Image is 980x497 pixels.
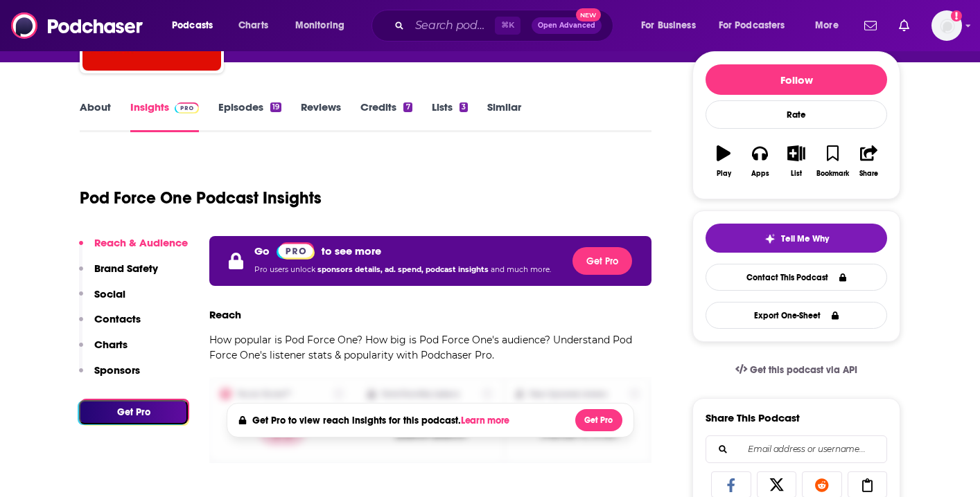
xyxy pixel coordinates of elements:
button: Play [706,136,742,186]
div: Share [859,170,878,178]
button: Sponsors [79,363,140,389]
a: Similar [487,100,521,132]
span: ⌘ K [495,17,520,35]
div: 19 [270,102,281,112]
a: InsightsPodchaser Pro [130,100,199,132]
span: Logged in as Eberryhill [931,10,962,41]
h3: Share This Podcast [706,411,800,424]
p: Go [254,244,270,257]
div: Rate [706,100,887,129]
a: Episodes19 [218,100,281,132]
a: Lists3 [432,100,468,132]
span: Open Advanced [538,22,595,29]
button: open menu [162,15,231,37]
button: Social [79,287,125,313]
span: sponsors details, ad. spend, podcast insights [317,265,491,274]
span: New [576,8,601,21]
div: Apps [751,170,769,178]
a: Show notifications dropdown [859,14,882,37]
a: Charts [229,15,277,37]
button: Export One-Sheet [706,302,887,329]
div: Bookmark [816,170,849,178]
a: Pro website [277,242,315,260]
img: User Profile [931,10,962,41]
span: For Podcasters [719,16,785,35]
div: 3 [460,102,468,112]
button: Share [851,136,887,186]
button: Brand Safety [79,262,158,287]
button: Apps [742,136,778,186]
img: Podchaser Pro [277,242,315,260]
button: open menu [805,15,856,37]
button: Contacts [79,312,141,338]
span: More [815,16,839,35]
div: Search podcasts, credits, & more... [385,10,627,42]
input: Search podcasts, credits, & more... [410,15,495,37]
a: Get this podcast via API [724,353,868,387]
button: open menu [286,15,362,37]
div: Play [717,170,731,178]
a: Show notifications dropdown [893,14,915,37]
input: Email address or username... [717,436,875,462]
p: Pro users unlock and much more. [254,260,551,280]
button: Show profile menu [931,10,962,41]
span: Tell Me Why [781,233,829,244]
button: Bookmark [814,136,850,186]
div: List [791,170,802,178]
img: Podchaser Pro [175,102,199,114]
button: Charts [79,338,128,363]
p: to see more [322,244,381,257]
svg: Add a profile image [951,10,962,21]
div: Search followers [706,435,887,463]
p: Brand Safety [94,262,158,275]
button: open menu [631,15,713,37]
button: open menu [710,15,805,37]
span: Podcasts [172,16,213,35]
button: Get Pro [79,400,188,424]
a: About [80,100,111,132]
h4: Get Pro to view reach insights for this podcast. [252,415,514,426]
button: Reach & Audience [79,236,188,262]
a: Contact This Podcast [706,264,887,291]
button: Open AdvancedNew [532,17,602,34]
img: tell me why sparkle [764,233,776,244]
p: Social [94,287,125,300]
span: Charts [238,16,268,35]
button: Get Pro [572,247,632,275]
a: Credits7 [360,100,412,132]
p: Contacts [94,312,141,325]
button: List [778,136,814,186]
h1: Pod Force One Podcast Insights [80,188,322,208]
div: 7 [403,102,412,112]
img: Podchaser - Follow, Share and Rate Podcasts [11,12,144,39]
p: How popular is Pod Force One? How big is Pod Force One's audience? Understand Pod Force One's lis... [209,332,651,363]
p: Reach & Audience [94,236,188,249]
span: For Business [641,16,696,35]
p: Charts [94,338,128,351]
button: Get Pro [575,409,622,431]
p: Sponsors [94,363,140,377]
button: tell me why sparkleTell Me Why [706,224,887,253]
button: Learn more [461,415,514,426]
span: Get this podcast via API [750,364,857,376]
a: Reviews [301,100,341,132]
h3: Reach [209,308,241,321]
span: Monitoring [295,16,344,35]
button: Follow [706,64,887,95]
